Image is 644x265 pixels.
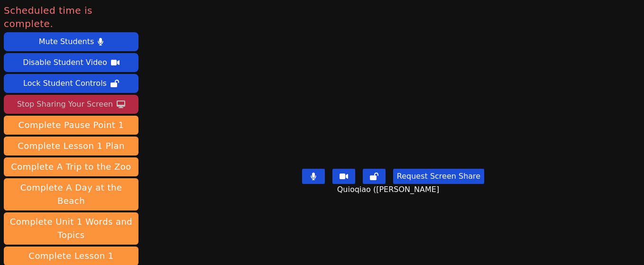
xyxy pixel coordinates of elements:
button: Complete Unit 1 Words and Topics [4,212,138,245]
div: Disable Student Video [23,55,107,70]
div: Stop Sharing Your Screen [17,97,113,112]
button: Complete A Day at the Beach [4,178,138,210]
button: Complete Lesson 1 Plan [4,137,138,155]
button: Disable Student Video [4,53,138,72]
div: Mute Students [39,34,94,49]
span: Quioqiao ([PERSON_NAME] [337,184,442,195]
button: Stop Sharing Your Screen [4,95,138,114]
span: Scheduled time is complete. [4,4,138,30]
div: Lock Student Controls [23,76,107,91]
button: Mute Students [4,32,138,51]
button: Lock Student Controls [4,74,138,93]
button: Complete A Trip to the Zoo [4,157,138,176]
button: Request Screen Share [393,169,484,184]
button: Complete Pause Point 1 [4,116,138,135]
